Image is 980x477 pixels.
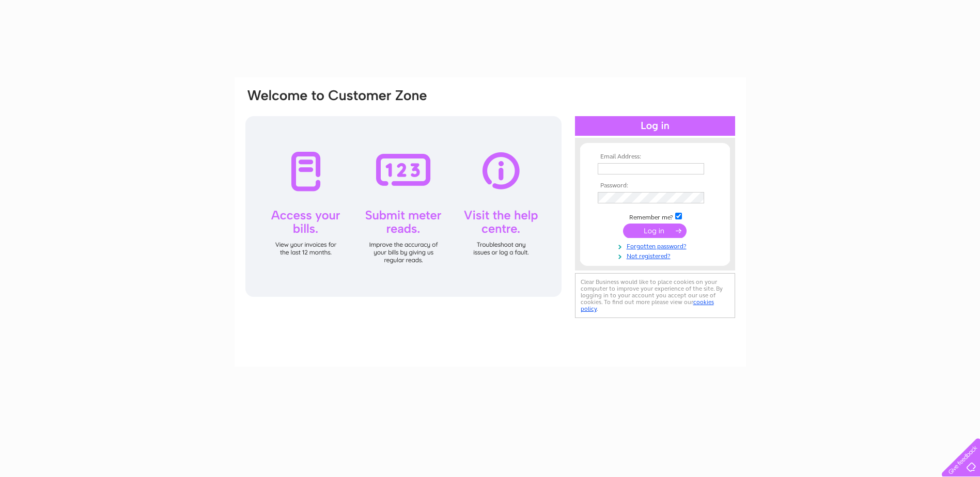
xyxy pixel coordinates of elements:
[598,241,715,250] a: Forgotten password?
[595,153,715,161] th: Email Address:
[598,250,715,260] a: Not registered?
[575,273,735,318] div: Clear Business would like to place cookies on your computer to improve your experience of the sit...
[581,298,714,312] a: cookies policy
[595,182,715,189] th: Password:
[623,224,687,238] input: Submit
[595,211,715,221] td: Remember me?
